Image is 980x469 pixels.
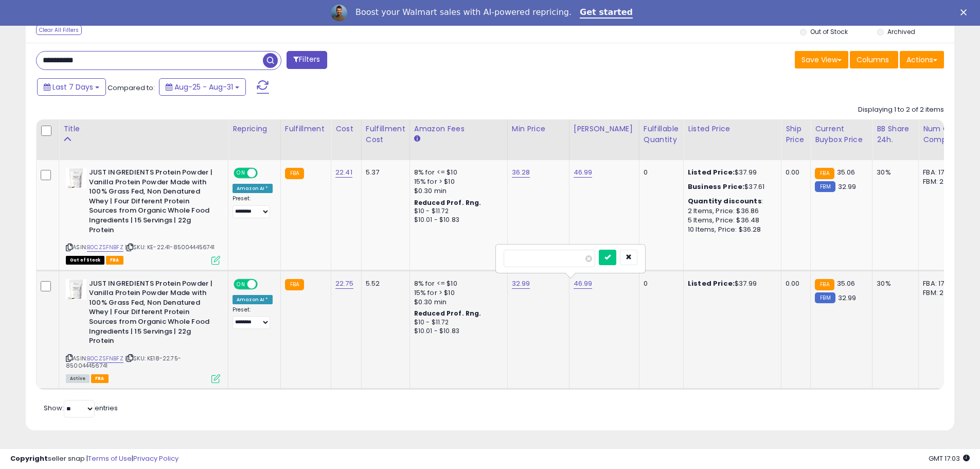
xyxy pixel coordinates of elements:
[106,256,123,265] span: FBA
[87,354,123,363] a: B0CZSFNBFZ
[877,168,911,177] div: 30%
[644,124,679,145] div: Fulfillable Quantity
[414,279,500,288] div: 8% for <= $10
[66,256,104,265] span: All listings that are currently out of stock and unavailable for purchase on Amazon
[52,82,93,92] span: Last 7 Days
[850,51,898,68] button: Columns
[574,124,635,134] div: [PERSON_NAME]
[580,7,633,19] a: Get started
[688,206,773,216] div: 2 Items, Price: $36.86
[900,51,944,68] button: Actions
[37,78,106,96] button: Last 7 Days
[574,279,593,289] a: 46.99
[355,7,572,18] div: Boost your Walmart sales with AI-powered repricing.
[233,306,273,329] div: Preset:
[887,27,915,36] label: Archived
[414,177,500,186] div: 15% for > $10
[66,168,220,264] div: ASIN:
[89,279,214,349] b: JUST INGREDIENTS Protein Powder | Vanilla Protein Powder Made with 100% Grass Fed, Non Denatured ...
[256,169,273,178] span: OFF
[159,78,246,96] button: Aug-25 - Aug-31
[233,184,273,193] div: Amazon AI *
[644,168,675,177] div: 0
[688,182,773,192] div: $37.61
[960,9,971,15] div: Close
[66,354,181,370] span: | SKU: KE18-22.75-850044456741
[923,177,957,186] div: FBM: 2
[414,309,482,318] b: Reduced Prof. Rng.
[36,25,82,35] div: Clear All Filters
[688,168,773,177] div: $37.99
[838,293,857,303] span: 32.99
[786,168,803,177] div: 0.00
[235,169,247,178] span: ON
[235,280,247,288] span: ON
[10,454,48,463] strong: Copyright
[414,186,500,196] div: $0.30 min
[688,196,762,206] b: Quantity discounts
[810,27,848,36] label: Out of Stock
[795,51,848,68] button: Save View
[574,167,593,178] a: 46.99
[174,82,233,92] span: Aug-25 - Aug-31
[414,216,500,224] div: $10.01 - $10.83
[366,124,405,145] div: Fulfillment Cost
[414,134,420,144] small: Amazon Fees.
[331,5,347,21] img: Profile image for Adrian
[815,168,834,179] small: FBA
[815,292,835,303] small: FBM
[89,168,214,237] b: JUST INGREDIENTS Protein Powder | Vanilla Protein Powder Made with 100% Grass Fed, Non Denatured ...
[287,51,327,69] button: Filters
[688,225,773,234] div: 10 Items, Price: $36.28
[335,167,352,178] a: 22.41
[366,168,402,177] div: 5.37
[837,279,856,288] span: 35.06
[335,124,357,134] div: Cost
[786,124,806,145] div: Ship Price
[877,279,911,288] div: 30%
[929,454,970,463] span: 2025-09-8 17:03 GMT
[688,216,773,225] div: 5 Items, Price: $36.48
[688,279,735,288] b: Listed Price:
[414,288,500,298] div: 15% for > $10
[414,124,503,134] div: Amazon Fees
[87,243,123,252] a: B0CZSFNBFZ
[414,168,500,177] div: 8% for <= $10
[923,124,960,145] div: Num of Comp.
[125,243,215,251] span: | SKU: KE-22.41-850044456741
[66,279,220,382] div: ASIN:
[786,279,803,288] div: 0.00
[285,124,327,134] div: Fulfillment
[688,124,777,134] div: Listed Price
[512,124,565,134] div: Min Price
[108,83,155,93] span: Compared to:
[923,279,957,288] div: FBA: 17
[233,195,273,218] div: Preset:
[133,454,179,463] a: Privacy Policy
[837,167,856,177] span: 35.06
[335,279,353,289] a: 22.75
[877,124,914,145] div: BB Share 24h.
[285,168,304,179] small: FBA
[512,167,530,178] a: 36.28
[66,374,90,383] span: All listings currently available for purchase on Amazon
[414,207,500,216] div: $10 - $11.72
[91,374,109,383] span: FBA
[414,327,500,336] div: $10.01 - $10.83
[815,124,868,145] div: Current Buybox Price
[66,168,86,188] img: 41xIEw+ogTL._SL40_.jpg
[838,182,857,192] span: 32.99
[857,55,889,65] span: Columns
[815,181,835,192] small: FBM
[688,279,773,288] div: $37.99
[256,280,273,288] span: OFF
[512,279,530,289] a: 32.99
[923,288,957,298] div: FBM: 2
[414,298,500,307] div: $0.30 min
[414,318,500,327] div: $10 - $11.72
[44,403,118,413] span: Show: entries
[366,279,402,288] div: 5.52
[414,198,482,207] b: Reduced Prof. Rng.
[233,124,276,134] div: Repricing
[815,279,834,290] small: FBA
